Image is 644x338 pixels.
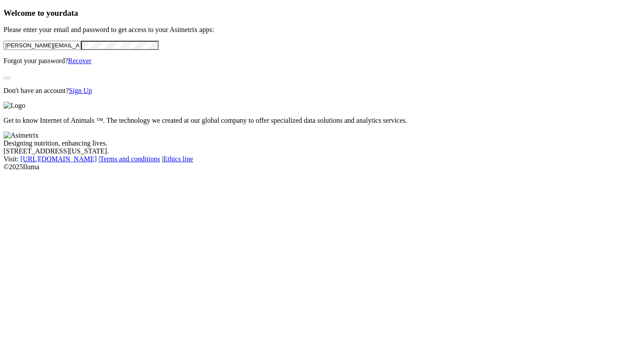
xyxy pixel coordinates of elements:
[4,41,81,50] input: Your email
[4,8,640,18] h3: Welcome to your
[4,26,640,34] p: Please enter your email and password to get access to your Asimetrix apps:
[4,147,640,155] div: [STREET_ADDRESS][US_STATE].
[4,132,39,139] img: Asimetrix
[68,57,91,64] a: Recover
[4,102,25,110] img: Logo
[4,155,640,163] div: Visit : | |
[4,117,640,125] p: Get to know Internet of Animals ™. The technology we created at our global company to offer speci...
[4,163,640,171] div: © 2025 Iluma
[4,87,640,95] p: Don't have an account?
[163,155,193,163] a: Ethics line
[100,155,160,163] a: Terms and conditions
[4,139,640,147] div: Designing nutrition, enhancing lives.
[4,57,640,65] p: Forgot your password?
[63,8,78,18] span: data
[69,87,92,94] a: Sign Up
[21,155,97,163] a: [URL][DOMAIN_NAME]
